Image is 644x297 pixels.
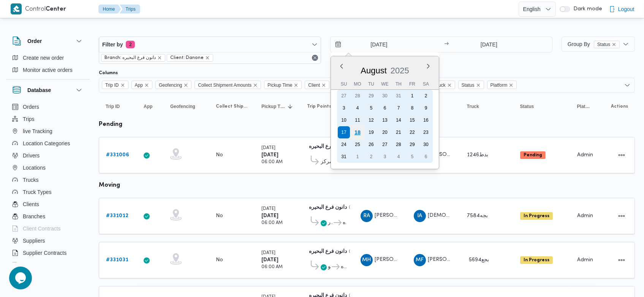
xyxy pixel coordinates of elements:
[23,200,39,209] span: Clients
[343,218,347,227] span: دانون فرع البحيره
[195,81,261,89] span: Collect Shipment Amounts
[338,151,350,163] div: day-31
[365,126,377,138] div: day-19
[406,151,418,163] div: day-5
[338,79,350,89] div: Su
[331,37,417,52] input: Press the down key to enter a popover containing a calendar. Press the escape key to close the po...
[392,126,405,138] div: day-21
[120,83,125,87] button: Remove Trip ID from selection in this group
[253,83,258,87] button: Remove Collect Shipment Amounts from selection in this group
[618,5,635,14] span: Logout
[216,152,223,159] div: No
[379,102,391,114] div: day-6
[520,256,553,264] span: In Progress
[167,100,205,113] button: Geofencing
[428,152,471,157] span: [PERSON_NAME]
[379,151,391,163] div: day-3
[524,214,549,218] b: In Progress
[417,210,422,222] span: IA
[99,183,120,188] b: moving
[102,81,128,89] span: Trip ID
[287,103,293,110] svg: Sorted in descending order
[406,90,418,102] div: day-1
[391,66,409,75] span: 2025
[562,37,635,52] button: Group ByStatusremove selected entity
[428,213,547,218] span: [DEMOGRAPHIC_DATA] عطيه [PERSON_NAME]
[216,213,223,219] div: No
[106,211,128,221] a: #331012
[616,149,628,161] button: Actions
[365,79,377,89] div: Tu
[444,42,449,47] div: →
[406,79,418,89] div: Fr
[577,152,593,157] span: Admin
[23,151,40,160] span: Drivers
[520,103,534,110] span: Status
[167,54,213,62] span: Client: Danone
[365,90,377,102] div: day-29
[23,224,61,233] span: Client Contracts
[9,137,87,149] button: Location Categories
[420,90,432,102] div: day-2
[414,210,426,222] div: Isalam Aataiah Jab Allah Muhammad
[12,86,84,95] button: Database
[157,56,162,60] button: remove selected entity
[351,102,364,114] div: day-4
[258,100,296,113] button: Pickup TimeSorted in descending order
[9,174,87,186] button: Trucks
[379,138,391,151] div: day-27
[375,257,468,262] span: [PERSON_NAME] ال[PERSON_NAME]
[216,257,223,264] div: No
[420,126,432,138] div: day-23
[365,114,377,126] div: day-12
[99,122,122,127] b: pending
[464,100,510,113] button: Truck
[11,3,22,14] img: X8yXhbKr1z7QwAAAABJRU5ErkJggg==
[261,213,278,218] b: [DATE]
[9,52,87,64] button: Create new order
[406,126,418,138] div: day-22
[392,151,405,163] div: day-4
[458,81,484,89] span: Status
[392,138,405,151] div: day-28
[362,254,371,266] span: MH
[487,81,517,89] span: Platform
[379,90,391,102] div: day-30
[261,152,278,157] b: [DATE]
[416,254,424,266] span: MF
[308,81,320,89] span: Client
[339,63,345,69] button: Previous Month
[9,210,87,222] button: Branches
[350,125,365,140] div: day-18
[379,126,391,138] div: day-20
[170,103,195,110] span: Geofencing
[361,254,373,266] div: Mahmood Hamdi Qtb Alsaid Ghanm
[309,249,347,254] b: دانون فرع البحيره
[23,102,39,111] span: Orders
[9,222,87,235] button: Client Contracts
[106,257,128,262] b: # 331031
[338,138,350,151] div: day-24
[216,103,248,110] span: Collect Shipment Amounts
[205,56,210,60] button: remove selected entity
[338,102,350,114] div: day-3
[12,37,84,46] button: Order
[106,256,128,265] a: #331031
[261,103,286,110] span: Pickup Time; Sorted in descending order
[328,218,332,227] span: قسم كفرالدوار
[23,212,45,221] span: Branches
[101,54,165,62] span: Branch: دانون فرع البحيره
[577,213,593,218] span: Admin
[392,90,405,102] div: day-31
[98,5,121,14] button: Home
[8,267,32,289] iframe: chat widget
[616,254,628,266] button: Actions
[420,151,432,163] div: day-6
[261,146,275,150] small: [DATE]
[517,100,566,113] button: Status
[27,86,51,95] h3: Database
[261,257,278,262] b: [DATE]
[379,114,391,126] div: day-13
[392,102,405,114] div: day-7
[131,81,152,89] span: App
